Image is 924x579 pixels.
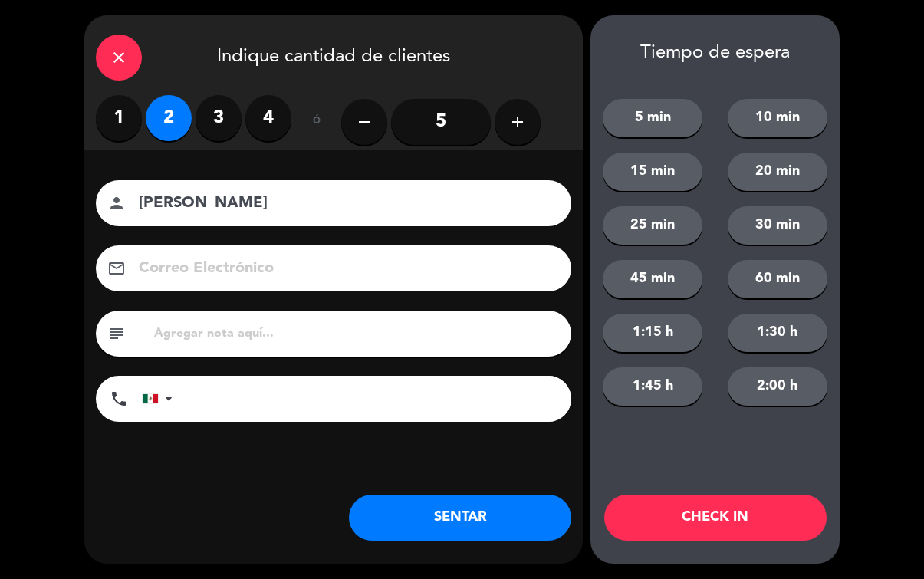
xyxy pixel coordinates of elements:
[603,314,702,352] button: 1:15 h
[603,260,702,298] button: 45 min
[495,99,541,145] button: add
[603,206,702,245] button: 25 min
[146,95,192,141] label: 2
[110,390,128,408] i: phone
[728,153,827,191] button: 20 min
[508,113,527,131] i: add
[107,194,126,212] i: person
[355,113,373,131] i: remove
[349,495,571,541] button: SENTAR
[137,190,551,217] input: Nombre del cliente
[728,314,827,352] button: 1:30 h
[291,95,341,149] div: ó
[196,95,242,141] label: 3
[728,260,827,298] button: 60 min
[590,42,840,64] div: Tiempo de espera
[603,153,702,191] button: 15 min
[728,206,827,245] button: 30 min
[153,323,560,344] input: Agregar nota aquí...
[603,99,702,137] button: 5 min
[245,95,291,141] label: 4
[107,324,126,343] i: subject
[728,367,827,406] button: 2:00 h
[604,495,827,541] button: CHECK IN
[603,367,702,406] button: 1:45 h
[107,259,126,278] i: email
[110,48,128,67] i: close
[137,255,551,282] input: Correo Electrónico
[341,99,387,145] button: remove
[96,95,142,141] label: 1
[728,99,827,137] button: 10 min
[143,377,178,421] div: Mexico (México): +52
[84,15,583,95] div: Indique cantidad de clientes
